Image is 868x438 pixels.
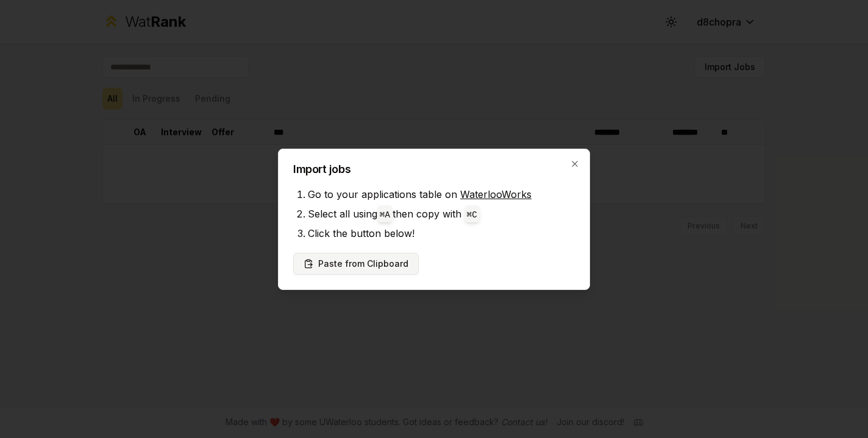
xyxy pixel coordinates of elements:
li: Select all using then copy with [308,204,575,224]
li: Click the button below! [308,224,575,243]
code: ⌘ C [467,210,477,220]
h2: Import jobs [293,164,575,175]
button: Paste from Clipboard [293,253,419,275]
code: ⌘ A [380,210,390,220]
a: WaterlooWorks [460,188,532,200]
li: Go to your applications table on [308,185,575,204]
